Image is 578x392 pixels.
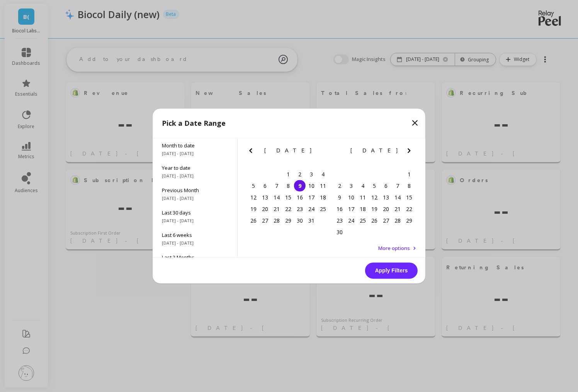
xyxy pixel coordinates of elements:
button: Next Month [318,146,331,159]
div: Choose Thursday, November 20th, 2025 [380,203,392,215]
div: Choose Wednesday, November 12th, 2025 [369,192,380,203]
span: Year to date [162,165,228,172]
span: [DATE] - [DATE] [162,173,228,179]
div: month 2025-11 [334,169,415,238]
span: Last 30 days [162,210,228,216]
span: [DATE] - [DATE] [162,151,228,157]
div: Choose Thursday, November 6th, 2025 [380,180,392,192]
div: Choose Sunday, October 26th, 2025 [248,215,259,226]
div: Choose Sunday, October 5th, 2025 [248,180,259,192]
div: Choose Saturday, November 22nd, 2025 [403,203,415,215]
div: Choose Friday, October 10th, 2025 [306,180,317,192]
div: Choose Tuesday, October 7th, 2025 [271,180,282,192]
span: Last 3 Months [162,254,228,261]
span: [DATE] [350,148,399,154]
div: Choose Monday, November 24th, 2025 [345,215,357,226]
div: Choose Tuesday, October 21st, 2025 [271,203,282,215]
span: [DATE] - [DATE] [162,218,228,224]
div: Choose Sunday, November 2nd, 2025 [334,180,345,192]
div: Choose Tuesday, November 25th, 2025 [357,215,369,226]
div: Choose Sunday, November 16th, 2025 [334,203,345,215]
div: Choose Monday, October 6th, 2025 [259,180,271,192]
div: Choose Saturday, November 29th, 2025 [403,215,415,226]
div: Choose Tuesday, November 18th, 2025 [357,203,369,215]
div: Choose Saturday, November 8th, 2025 [403,180,415,192]
div: Choose Saturday, October 4th, 2025 [317,169,329,180]
div: Choose Thursday, November 13th, 2025 [380,192,392,203]
div: Choose Friday, November 21st, 2025 [392,203,403,215]
div: Choose Friday, November 28th, 2025 [392,215,403,226]
div: Choose Thursday, October 16th, 2025 [294,192,306,203]
span: [DATE] [264,148,313,154]
div: month 2025-10 [248,169,329,226]
div: Choose Sunday, November 23rd, 2025 [334,215,345,226]
div: Choose Wednesday, October 1st, 2025 [282,169,294,180]
div: Choose Monday, November 3rd, 2025 [345,180,357,192]
div: Choose Thursday, October 23rd, 2025 [294,203,306,215]
div: Choose Thursday, October 9th, 2025 [294,180,306,192]
div: Choose Wednesday, November 26th, 2025 [369,215,380,226]
div: Choose Monday, October 27th, 2025 [259,215,271,226]
div: Choose Sunday, October 12th, 2025 [248,192,259,203]
div: Choose Wednesday, October 29th, 2025 [282,215,294,226]
div: Choose Friday, October 31st, 2025 [306,215,317,226]
div: Choose Tuesday, November 4th, 2025 [357,180,369,192]
button: Apply Filters [365,263,418,279]
span: Month to date [162,142,228,149]
span: Last 6 weeks [162,232,228,239]
button: Previous Month [246,146,258,159]
div: Choose Friday, October 17th, 2025 [306,192,317,203]
div: Choose Saturday, October 18th, 2025 [317,192,329,203]
div: Choose Saturday, October 11th, 2025 [317,180,329,192]
span: [DATE] - [DATE] [162,196,228,202]
div: Choose Friday, October 24th, 2025 [306,203,317,215]
div: Choose Tuesday, November 11th, 2025 [357,192,369,203]
div: Choose Friday, November 7th, 2025 [392,180,403,192]
button: Next Month [405,146,417,159]
div: Choose Friday, November 14th, 2025 [392,192,403,203]
div: Choose Saturday, November 1st, 2025 [403,169,415,180]
div: Choose Tuesday, October 14th, 2025 [271,192,282,203]
div: Choose Sunday, November 30th, 2025 [334,226,345,238]
span: Previous Month [162,187,228,194]
div: Choose Wednesday, November 19th, 2025 [369,203,380,215]
div: Choose Saturday, November 15th, 2025 [403,192,415,203]
div: Choose Thursday, October 2nd, 2025 [294,169,306,180]
div: Choose Thursday, October 30th, 2025 [294,215,306,226]
div: Choose Monday, October 20th, 2025 [259,203,271,215]
div: Choose Wednesday, October 22nd, 2025 [282,203,294,215]
div: Choose Saturday, October 25th, 2025 [317,203,329,215]
div: Choose Monday, November 10th, 2025 [345,192,357,203]
div: Choose Thursday, November 27th, 2025 [380,215,392,226]
div: Choose Wednesday, October 8th, 2025 [282,180,294,192]
div: Choose Monday, November 17th, 2025 [345,203,357,215]
div: Choose Wednesday, October 15th, 2025 [282,192,294,203]
div: Choose Wednesday, November 5th, 2025 [369,180,380,192]
div: Choose Monday, October 13th, 2025 [259,192,271,203]
button: Previous Month [332,146,345,159]
span: [DATE] - [DATE] [162,240,228,247]
div: Choose Sunday, October 19th, 2025 [248,203,259,215]
span: More options [378,245,410,252]
p: Pick a Date Range [162,118,226,129]
div: Choose Sunday, November 9th, 2025 [334,192,345,203]
div: Choose Tuesday, October 28th, 2025 [271,215,282,226]
div: Choose Friday, October 3rd, 2025 [306,169,317,180]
